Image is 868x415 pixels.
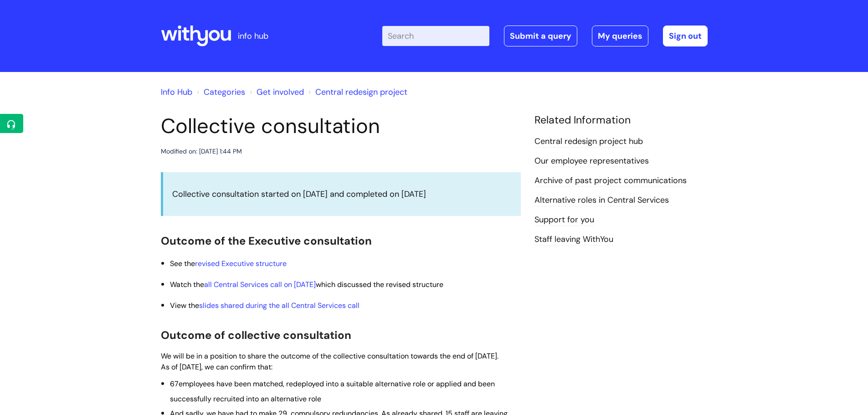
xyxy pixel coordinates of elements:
span: Watch the which discussed the revised structure [170,280,443,289]
h1: Collective consultation [161,114,521,138]
a: Submit a query [504,26,577,46]
a: Support for you [534,214,594,226]
h4: Related Information [534,114,708,127]
div: | - [382,26,708,46]
a: Central redesign project [315,87,407,97]
a: Our employee representatives [534,155,649,167]
a: Archive of past project communications [534,175,687,187]
span: 67 [170,379,179,389]
span: employees have been matched, redeployed into a suitable alternative role or applied and been succ... [170,379,495,403]
span: As of [DATE], we can confirm that: [161,362,272,372]
a: Alternative roles in Central Services [534,195,669,206]
input: Search [382,26,489,46]
a: Get involved [257,87,304,97]
a: Categories [204,87,245,97]
li: Get involved [247,85,304,99]
span: Outcome of collective consultation [161,328,351,342]
a: Central redesign project hub [534,136,643,148]
a: slides shared during the all Central Services call [199,301,360,310]
a: Staff leaving WithYou [534,234,613,246]
a: My queries [592,26,648,46]
a: Sign out [663,26,708,46]
a: revised Executive structure [195,259,287,268]
span: See the [170,259,287,268]
p: info hub [238,29,268,43]
span: Outcome of the Executive consultation [161,234,372,248]
a: Info Hub [161,87,192,97]
a: all Central Services call on [DATE] [204,280,316,289]
li: Solution home [195,85,245,99]
span: We will be in a position to share the outcome of the collective consultation towards the end of [... [161,351,498,361]
li: Central redesign project [306,85,407,99]
span: View the [170,301,360,310]
p: Collective consultation started on [DATE] and completed on [DATE] [172,187,512,201]
div: Modified on: [DATE] 1:44 PM [161,146,242,157]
